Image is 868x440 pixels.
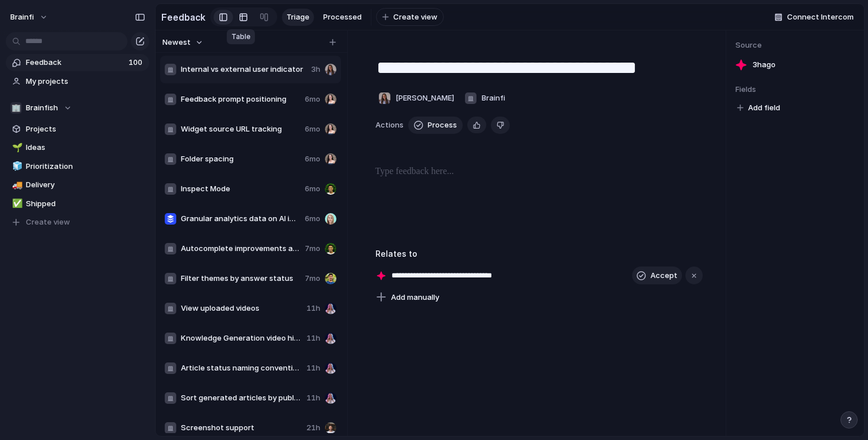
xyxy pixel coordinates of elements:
[305,213,320,225] span: 6mo
[181,183,300,195] span: Inspect Mode
[12,141,20,155] div: 🌱
[408,117,463,134] button: Process
[307,422,320,434] span: 21h
[6,73,149,90] a: My projects
[311,64,320,75] span: 3h
[305,243,320,254] span: 7mo
[227,29,255,44] div: Table
[632,267,682,285] button: Accept
[26,217,70,228] span: Create view
[10,142,22,153] button: 🌱
[462,89,508,107] button: Brainfi
[482,92,505,104] span: Brainfi
[26,179,145,191] span: Delivery
[6,121,149,138] a: Projects
[319,9,366,26] a: Processed
[26,76,145,87] span: My projects
[753,59,776,71] span: 3h ago
[375,248,703,260] h3: Relates to
[10,161,22,172] button: 🧊
[650,270,677,281] span: Accept
[748,102,780,114] span: Add field
[371,290,444,306] button: Add manually
[6,139,149,156] a: 🌱Ideas
[10,11,34,23] span: brainfi
[26,102,58,114] span: Brainfish
[5,8,54,26] button: brainfi
[12,179,20,192] div: 🚚
[6,54,149,71] a: Feedback100
[307,362,320,374] span: 11h
[375,119,404,131] span: Actions
[307,392,320,404] span: 11h
[307,303,320,314] span: 11h
[307,333,320,344] span: 11h
[10,179,22,191] button: 🚚
[181,392,302,404] span: Sort generated articles by published status
[26,57,125,68] span: Feedback
[181,64,307,75] span: Internal vs external user indicator
[286,11,309,23] span: Triage
[491,117,510,134] button: Delete
[181,243,300,254] span: Autocomplete improvements after API actions
[735,84,855,95] span: Fields
[6,214,149,231] button: Create view
[6,158,149,175] a: 🧊Prioritization
[391,292,439,303] span: Add manually
[6,99,149,117] button: 🏢Brainfish
[12,197,20,210] div: ✅
[6,176,149,194] a: 🚚Delivery
[282,9,314,26] a: Triage
[181,333,302,344] span: Knowledge Generation video history
[375,89,457,107] button: [PERSON_NAME]
[181,362,302,374] span: Article status naming conventions
[376,8,444,26] button: Create view
[162,37,191,48] span: Newest
[393,11,437,23] span: Create view
[181,213,300,225] span: Granular analytics data on AI interactions
[181,94,300,105] span: Feedback prompt positioning
[10,102,22,114] div: 🏢
[10,198,22,210] button: ✅
[6,195,149,213] a: ✅Shipped
[305,183,320,195] span: 6mo
[787,11,854,23] span: Connect Intercom
[735,101,782,115] button: Add field
[305,153,320,165] span: 6mo
[181,422,302,434] span: Screenshot support
[26,198,145,210] span: Shipped
[181,153,300,165] span: Folder spacing
[161,35,205,50] button: Newest
[770,9,858,26] button: Connect Intercom
[305,123,320,135] span: 6mo
[305,94,320,105] span: 6mo
[129,57,145,68] span: 100
[12,160,20,173] div: 🧊
[161,10,206,24] h2: Feedback
[305,273,320,284] span: 7mo
[735,40,855,51] span: Source
[181,273,300,284] span: Filter themes by answer status
[26,123,145,135] span: Projects
[181,123,300,135] span: Widget source URL tracking
[396,92,454,104] span: [PERSON_NAME]
[181,303,302,314] span: View uploaded videos
[428,119,457,131] span: Process
[26,161,145,172] span: Prioritization
[323,11,362,23] span: Processed
[26,142,145,153] span: Ideas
